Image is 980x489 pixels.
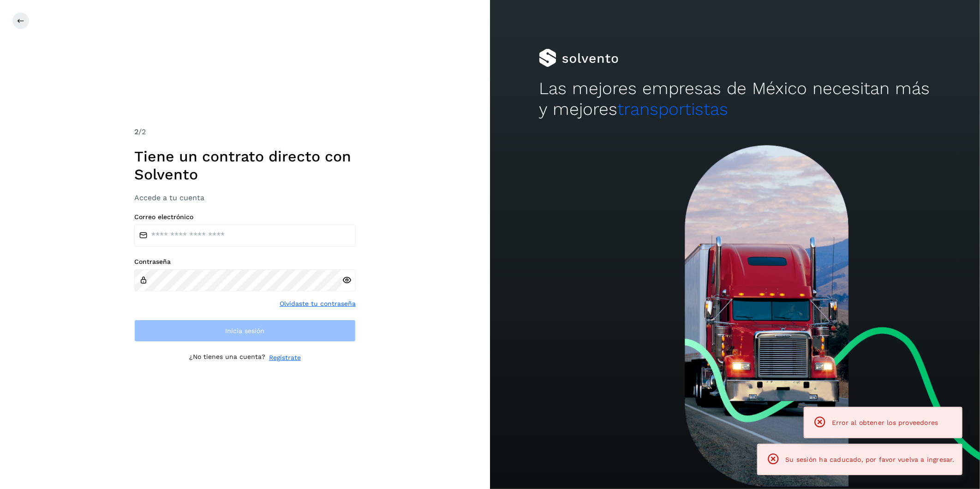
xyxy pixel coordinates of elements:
[134,193,356,202] h3: Accede a tu cuenta
[134,148,356,183] h1: Tiene un contrato directo con Solvento
[134,213,356,221] label: Correo electrónico
[269,353,301,363] a: Regístrate
[539,78,931,119] h2: Las mejores empresas de México necesitan más y mejores
[832,419,938,426] span: Error al obtener los proveedores
[786,456,955,463] span: Su sesión ha caducado, por favor vuelva a ingresar.
[134,258,356,266] label: Contraseña
[280,299,356,309] a: Olvidaste tu contraseña
[189,353,265,363] p: ¿No tienes una cuenta?
[226,328,265,334] span: Inicia sesión
[134,320,356,342] button: Inicia sesión
[134,126,356,137] div: /2
[617,99,728,119] span: transportistas
[134,127,138,136] span: 2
